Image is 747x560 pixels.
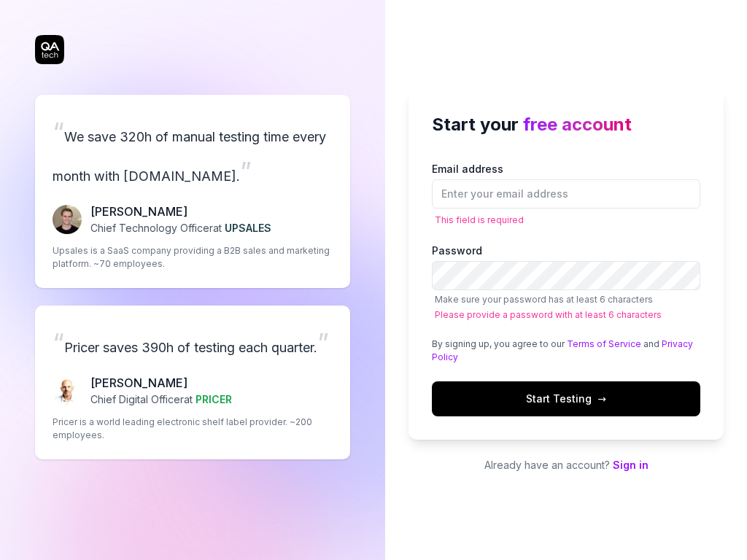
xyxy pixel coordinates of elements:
[432,112,700,138] h2: Start your
[435,294,653,305] span: Make sure your password has at least 6 characters
[53,327,64,359] span: “
[90,203,271,220] p: [PERSON_NAME]
[90,392,232,407] p: Chief Digital Officer at
[432,243,700,320] label: Password
[432,338,700,364] div: By signing up, you agree to our and
[432,161,700,209] label: Email address
[53,116,64,148] span: “
[35,95,350,288] a: “We save 320h of manual testing time every month with [DOMAIN_NAME].”Fredrik Seidl[PERSON_NAME]Ch...
[432,338,693,362] a: Privacy Policy
[53,244,333,271] p: Upsales is a SaaS company providing a B2B sales and marketing platform. ~70 employees.
[53,376,82,405] img: Chris Chalkitis
[613,459,649,471] a: Sign in
[225,222,271,234] span: UPSALES
[523,114,632,135] span: free account
[597,391,606,406] span: →
[432,179,700,209] input: Email address
[90,220,271,236] p: Chief Technology Officer at
[526,391,606,406] span: Start Testing
[435,308,662,322] span: Please provide a password with at least 6 characters
[409,457,724,472] p: Already have an account?
[35,306,350,459] a: “Pricer saves 390h of testing each quarter.”Chris Chalkitis[PERSON_NAME]Chief Digital Officerat P...
[90,374,232,392] p: [PERSON_NAME]
[317,327,329,359] span: ”
[53,323,333,362] p: Pricer saves 390h of testing each quarter.
[196,393,232,405] span: PRICER
[432,381,700,416] button: Start Testing→
[435,213,524,227] span: This field is required
[53,416,333,442] p: Pricer is a world leading electronic shelf label provider. ~200 employees.
[432,261,700,290] input: PasswordMake sure your password has at least 6 charactersPlease provide a password with at least ...
[240,155,252,187] span: ”
[53,205,82,234] img: Fredrik Seidl
[53,112,333,191] p: We save 320h of manual testing time every month with [DOMAIN_NAME].
[567,338,641,349] a: Terms of Service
